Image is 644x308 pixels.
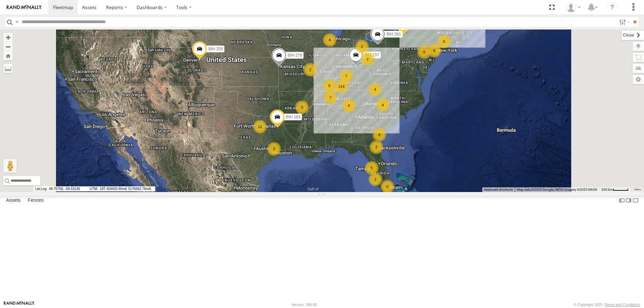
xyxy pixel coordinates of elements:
[601,188,613,191] span: 200 km
[3,196,24,205] label: Assets
[599,187,631,192] button: Map Scale: 200 km per 43 pixels
[437,35,451,48] div: 6
[632,196,639,205] label: Hide Summary Table
[323,33,336,47] div: 4
[369,173,382,186] div: 2
[365,161,378,175] div: 5
[605,303,640,307] a: Terms and Conditions
[365,53,379,57] span: BIH 157
[24,196,47,205] label: Fences
[607,2,618,13] i: ?
[267,142,281,156] div: 3
[355,40,369,53] div: 2
[295,101,309,114] div: 3
[14,17,19,27] label: Search Query
[619,196,625,205] label: Dock Summary Table to the Left
[335,80,348,93] div: 114
[633,75,644,84] label: Map Settings
[381,180,394,193] div: 5
[34,186,87,191] span: 46.75758, -69.53136
[376,98,389,112] div: 4
[323,79,336,93] div: 5
[253,120,267,133] div: 11
[291,303,317,307] div: Version: 306.00
[339,69,353,83] div: 7
[342,99,356,112] div: 4
[370,140,383,154] div: 3
[625,196,632,205] label: Dock Summary Table to the Right
[3,33,13,42] button: Zoom in
[286,115,301,119] span: BIH 163
[3,42,13,51] button: Zoom out
[368,83,382,96] div: 4
[574,303,640,307] div: © Copyright 2025 -
[428,44,441,57] div: 8
[88,186,155,191] span: 19T 459420.95mE 5178362.78mN
[3,51,13,60] button: Zoom Home
[616,17,631,27] label: Search Filter Options
[208,46,223,51] span: BIH 259
[304,63,317,76] div: 2
[563,2,583,12] div: Nele .
[373,128,386,141] div: 8
[417,45,431,59] div: 4
[484,187,513,192] button: Keyboard shortcuts
[361,52,374,66] div: 2
[4,301,35,308] a: Visit our Website
[517,188,597,191] span: Map data ©2025 Google, INEGI Imagery ©2025 NASA
[3,159,17,173] button: Drag Pegman onto the map to open Street View
[288,53,302,58] span: BIH 279
[386,32,401,37] span: BIH 261
[7,5,42,10] img: rand-logo.svg
[3,64,13,73] label: Measure
[324,91,337,104] div: 7
[634,188,641,191] a: Terms (opens in new tab)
